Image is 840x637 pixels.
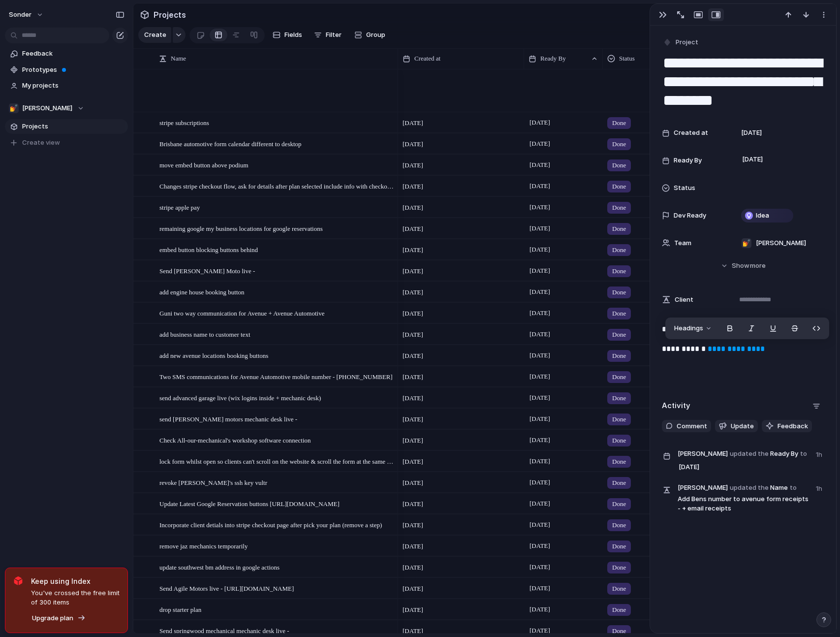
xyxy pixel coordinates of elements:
span: [DATE] [403,266,423,276]
span: [DATE] [527,604,553,615]
span: remaining google my business locations for google reservations [159,223,323,234]
span: Done [612,245,626,255]
span: [DATE] [527,477,553,488]
span: [DATE] [527,413,553,425]
span: [DATE] [403,224,423,234]
button: Feedback [762,420,812,433]
span: Prototypes [22,65,124,75]
span: [DATE] [676,461,702,473]
span: Done [612,203,626,213]
span: Done [612,160,626,170]
span: [DATE] [403,245,423,255]
span: [DATE] [527,201,553,213]
span: [DATE] [527,625,553,637]
span: Projects [152,6,188,24]
span: Comment [677,421,707,431]
span: [DATE] [403,182,423,191]
button: Headings [668,320,718,336]
span: 1h [816,482,824,494]
span: Send springwood mechanical mechanic desk live - [159,625,289,636]
span: Feedback [778,421,808,431]
span: Brisbane automotive form calendar different to desktop [159,138,302,149]
span: [DATE] [403,287,423,297]
span: update southwest bm address in google actions [159,561,280,573]
span: [PERSON_NAME] [678,449,728,459]
span: [DATE] [527,265,553,277]
span: Headings [674,323,703,333]
button: Update [715,420,758,433]
span: Done [612,457,626,467]
span: Ready By [678,448,810,474]
span: updated the [730,449,769,459]
button: Create [138,27,171,43]
span: Changes stripe checkout flow, ask for details after plan selected include info with checkout process [159,180,395,191]
button: Fields [269,27,306,43]
span: Name Add Bens number to avenue form receipts - + email receipts [678,482,810,513]
span: [DATE] [403,478,423,488]
span: Upgrade plan [32,613,73,623]
span: [DATE] [527,455,553,467]
span: Create [144,30,166,40]
span: Send [PERSON_NAME] Moto live - [159,265,255,276]
span: Update [731,421,754,431]
span: Done [612,584,626,594]
span: [DATE] [403,139,423,149]
span: Created at [674,128,708,138]
span: revoke [PERSON_NAME]'s ssh key vultr [159,477,267,488]
span: Projects [22,122,124,131]
span: [DATE] [527,307,553,319]
span: Idea [756,211,769,221]
div: 💅 [742,238,751,248]
span: [DATE] [403,330,423,340]
span: [DATE] [403,457,423,467]
span: stripe apple pay [159,201,200,213]
span: Fields [284,30,302,40]
span: [DATE] [741,128,762,138]
a: My projects [5,78,128,93]
span: Done [612,626,626,636]
a: Feedback [5,46,128,61]
span: [DATE] [403,414,423,424]
span: Feedback [22,49,124,59]
span: Done [612,224,626,234]
span: Incorporate client detials into stripe checkout page after pick your plan (remove a step) [159,519,382,530]
button: 💅[PERSON_NAME] [5,101,128,116]
span: [DATE] [527,498,553,510]
span: [DATE] [403,499,423,509]
a: Projects [5,119,128,134]
span: [DATE] [527,244,553,255]
span: Show [732,261,749,271]
span: Done [612,287,626,297]
span: remove jaz mechanics temporarily [159,540,248,551]
span: Ready By [674,156,702,165]
span: [DATE] [527,434,553,446]
span: [DATE] [527,328,553,340]
button: Project [661,35,701,50]
span: [DATE] [403,309,423,318]
span: stripe subscriptions [159,117,209,128]
span: 1h [816,448,824,460]
span: [DATE] [403,160,423,170]
span: Done [612,330,626,340]
span: Keep using Index [31,576,120,586]
span: drop starter plan [159,604,201,615]
span: add business name to customer text [159,328,250,340]
h2: Activity [662,400,690,412]
span: [PERSON_NAME] [22,103,72,113]
span: Done [612,541,626,551]
span: [DATE] [527,159,553,171]
span: [DATE] [527,180,553,192]
span: to [790,483,797,493]
span: Created at [414,54,440,64]
span: Done [612,266,626,276]
span: You've crossed the free limit of 300 items [31,588,120,607]
span: [DATE] [403,563,423,573]
span: Name [171,54,186,64]
span: embed button blocking buttons behind [159,244,258,255]
span: lock form whilst open so clients can't scroll on the website & scroll the form at the same time [159,455,395,467]
span: Group [366,30,385,40]
span: updated the [730,483,769,493]
span: [DATE] [527,286,553,298]
span: [DATE] [403,520,423,530]
span: Done [612,182,626,191]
